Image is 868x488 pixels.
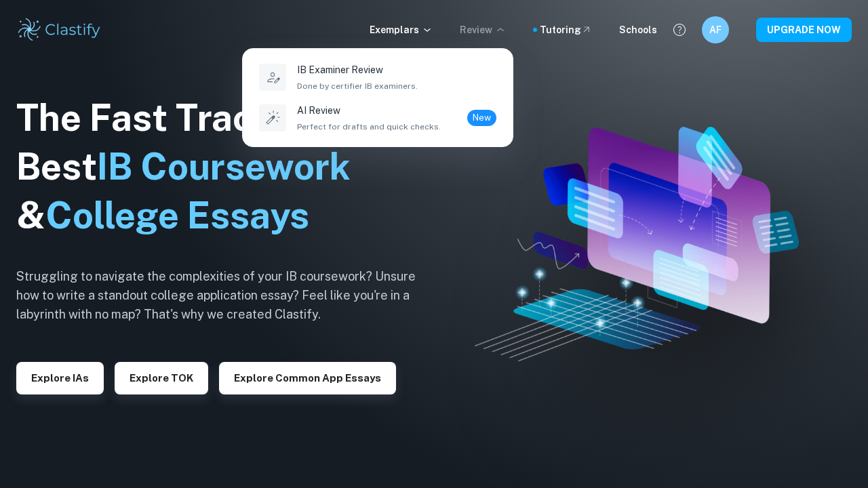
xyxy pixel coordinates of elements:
span: Done by certifier IB examiners. [297,80,418,92]
span: New [467,111,496,125]
p: IB Examiner Review [297,62,418,77]
a: AI ReviewPerfect for drafts and quick checks.New [256,100,499,136]
p: AI Review [297,103,441,118]
span: Perfect for drafts and quick checks. [297,121,441,133]
a: IB Examiner ReviewDone by certifier IB examiners. [256,60,499,95]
